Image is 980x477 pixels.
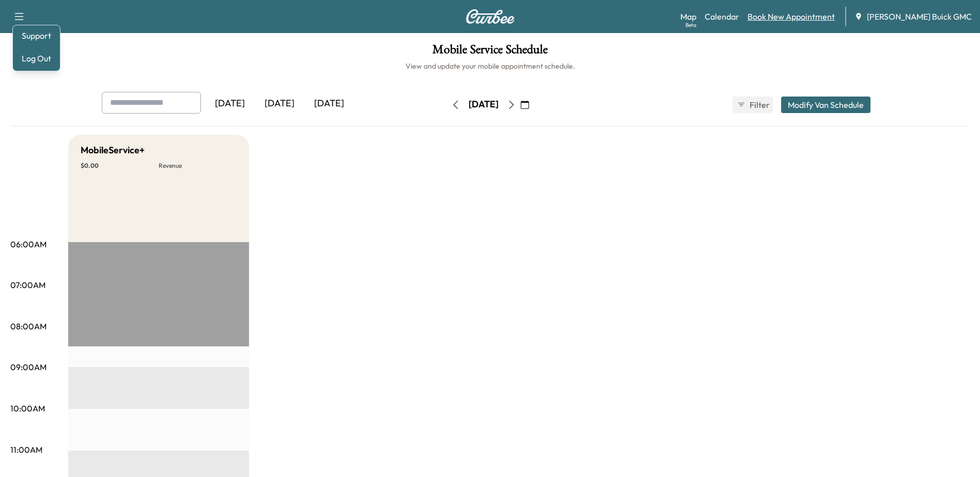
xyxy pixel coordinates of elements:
[10,43,970,61] h1: Mobile Service Schedule
[10,320,46,332] p: 08:00AM
[205,92,255,116] div: [DATE]
[159,162,237,170] p: Revenue
[867,10,972,23] span: [PERSON_NAME] Buick GMC
[10,279,45,291] p: 07:00AM
[17,50,56,67] button: Log Out
[81,162,159,170] p: $ 0.00
[10,61,970,71] h6: View and update your mobile appointment schedule.
[680,10,696,23] a: MapBeta
[781,97,870,113] button: Modify Van Schedule
[255,92,304,116] div: [DATE]
[733,97,773,113] button: Filter
[705,10,739,23] a: Calendar
[469,98,499,111] div: [DATE]
[465,9,515,24] img: Curbee Logo
[81,143,145,157] h5: MobileService+
[10,402,45,415] p: 10:00AM
[304,92,354,116] div: [DATE]
[10,443,42,456] p: 11:00AM
[10,361,46,373] p: 09:00AM
[10,238,46,250] p: 06:00AM
[17,29,56,42] a: Support
[750,99,768,111] span: Filter
[748,10,835,23] a: Book New Appointment
[686,21,696,29] div: Beta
